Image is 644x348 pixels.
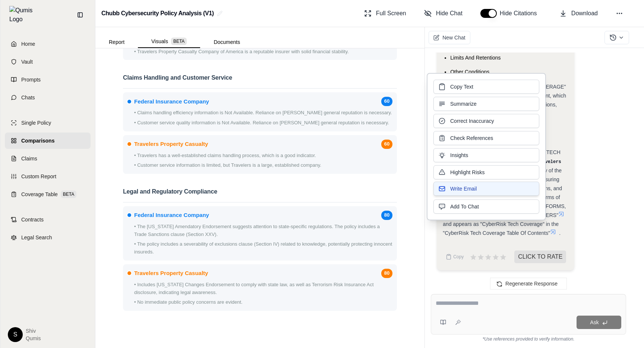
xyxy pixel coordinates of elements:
span: Highlight Risks [450,169,485,176]
button: Documents [200,36,253,48]
h3: Claims Handling and Customer Service [123,72,397,89]
p: • Customer service quality information is Not Available. Reliance on [PERSON_NAME] general reputa... [134,119,392,127]
span: Legal Search [21,234,52,241]
span: CLICK TO RATE [514,250,566,263]
span: 80 [381,211,392,220]
span: Copy Text [450,83,473,90]
span: Travelers Property Casualty [134,140,208,149]
button: Highlight Risks [433,165,539,179]
span: Federal Insurance Company [134,97,209,106]
span: and appears as "CyberRisk Tech Coverage" in the "CyberRisk Tech Coverage Table Of Contents" [443,221,559,236]
span: Check References [450,134,493,142]
button: Visuals [138,35,200,48]
span: 60 [381,140,392,149]
p: • Travelers has a well-established claims handling process, which is a good indicator. [134,152,392,160]
button: Summarize [433,97,539,111]
span: Single Policy [21,119,51,127]
div: *Use references provided to verify information. [431,335,626,342]
span: Prompts [21,76,41,83]
span: Limits And Retentions [450,55,501,61]
div: S [8,327,23,342]
span: Qumis [26,335,41,342]
a: Coverage TableBETA [5,186,91,202]
button: New Chat [429,31,470,44]
span: Comparisons [21,137,54,144]
button: Ask [577,316,621,329]
h2: Chubb Cybersecurity Policy Analysis (V1) [101,7,214,20]
span: Contracts [21,216,44,223]
span: . [559,230,561,236]
a: Home [5,36,91,52]
span: Full Screen [376,9,406,18]
span: Shiv [26,327,41,335]
span: Ask [590,319,599,325]
button: Full Screen [361,6,409,21]
span: Add To Chat [450,203,479,210]
button: Collapse sidebar [74,9,86,21]
span: 60 [381,97,392,106]
button: Download [556,6,601,21]
button: Copy [443,249,467,264]
span: Travelers Property Casualty [134,269,208,278]
a: Legal Search [5,229,91,246]
button: Write Email [433,182,539,196]
h3: Legal and Regulatory Compliance [123,186,397,202]
span: Claims [21,155,37,162]
span: Correct Inaccuracy [450,117,494,125]
p: • Travelers Property Casualty Company of America is a reputable insurer with solid financial stab... [134,48,392,56]
span: 80 [381,269,392,278]
a: Custom Report [5,168,91,185]
p: • The policy includes a severability of exclusions clause (Section IV) related to knowledge, pote... [134,240,392,256]
button: Add To Chat [433,199,539,214]
button: Regenerate Response [490,278,567,290]
span: Hide Chat [436,9,463,18]
p: • No immediate public policy concerns are evident. [134,298,392,306]
span: Other Conditions [450,69,489,75]
a: Vault [5,54,91,70]
a: Claims [5,150,91,167]
p: • The [US_STATE] Amendatory Endorsement suggests attention to state-specific regulations. The pol... [134,223,392,239]
span: Hide Citations [500,9,542,18]
span: Regenerate Response [505,281,558,287]
button: Check References [433,131,539,145]
span: Copy [453,254,464,260]
a: Prompts [5,71,91,88]
button: Correct Inaccuracy [433,114,539,128]
img: Qumis Logo [9,6,37,24]
span: Vault [21,58,33,66]
span: Chats [21,94,35,101]
span: New Chat [442,34,465,41]
button: Copy Text [433,80,539,94]
span: BETA [61,191,76,198]
a: Chats [5,89,91,106]
span: Write Email [450,185,477,192]
button: Hide Chat [421,6,465,21]
span: Summarize [450,100,477,108]
p: • Includes [US_STATE] Changes Endorsement to comply with state law, as well as Terrorism Risk Ins... [134,281,392,297]
span: Download [571,9,598,18]
a: Single Policy [5,115,91,131]
p: • Customer service information is limited, but Travelers is a large, established company. [134,162,392,169]
button: Insights [433,148,539,162]
span: Custom Report [21,173,56,180]
span: Insights [450,151,468,159]
span: BETA [171,38,187,45]
p: • Claims handling efficiency information is Not Available. Reliance on [PERSON_NAME] general repu... [134,109,392,117]
span: Coverage Table [21,191,58,198]
a: Contracts [5,211,91,228]
span: Federal Insurance Company [134,211,209,220]
button: Report [95,36,138,48]
span: Home [21,40,35,48]
a: Comparisons [5,133,91,149]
